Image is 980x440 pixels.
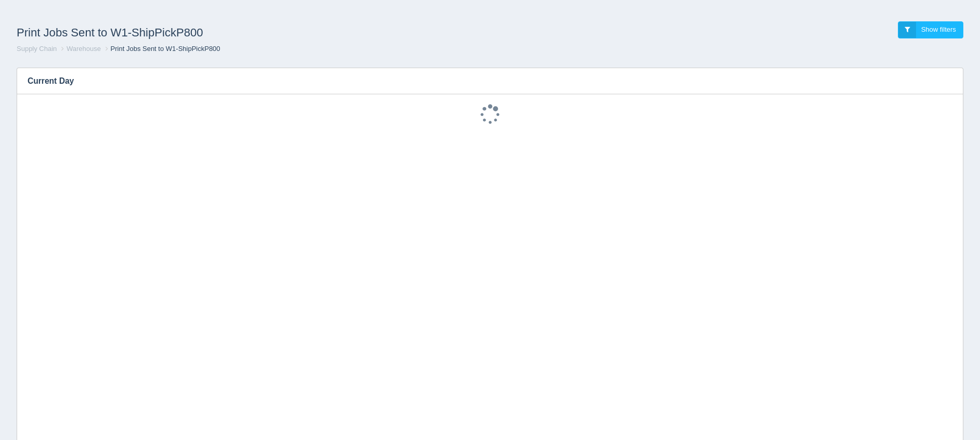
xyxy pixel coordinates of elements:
h3: Current Day [17,68,947,94]
li: Print Jobs Sent to W1-ShipPickP800 [103,44,220,54]
h1: Print Jobs Sent to W1-ShipPickP800 [17,21,490,44]
span: Show filters [921,25,956,33]
a: Supply Chain [17,45,57,53]
a: Warehouse [67,45,101,53]
a: Show filters [898,21,963,38]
